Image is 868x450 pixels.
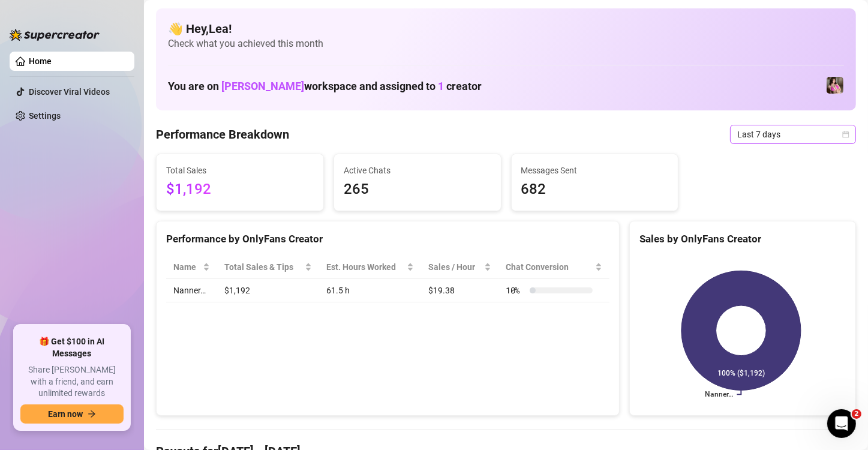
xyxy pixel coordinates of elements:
td: $19.38 [421,279,498,302]
h4: Performance Breakdown [156,126,289,143]
a: Discover Viral Videos [29,87,110,97]
div: Est. Hours Worked [326,260,404,274]
h4: 👋 Hey, Lea ! [168,20,844,37]
span: 682 [521,178,669,201]
td: $1,192 [217,279,319,302]
span: Last 7 days [737,125,849,143]
th: Chat Conversion [498,256,609,279]
span: Total Sales [166,164,314,177]
th: Name [166,256,217,279]
span: 1 [438,80,444,92]
span: calendar [842,131,849,138]
td: 61.5 h [319,279,421,302]
span: Earn now [48,409,83,419]
span: 265 [344,178,491,201]
span: Name [173,260,200,274]
th: Sales / Hour [421,256,498,279]
span: Total Sales & Tips [224,260,302,274]
span: Share [PERSON_NAME] with a friend, and earn unlimited rewards [20,364,124,400]
span: arrow-right [88,410,96,418]
span: Check what you achieved this month [168,37,844,50]
th: Total Sales & Tips [217,256,319,279]
button: Earn nowarrow-right [20,404,124,424]
iframe: Intercom live chat [827,409,856,438]
span: [PERSON_NAME] [221,80,304,92]
span: Messages Sent [521,164,669,177]
img: Nanner [827,77,843,94]
h1: You are on workspace and assigned to creator [168,80,482,93]
span: 2 [852,409,861,419]
span: 🎁 Get $100 in AI Messages [20,336,124,359]
span: Active Chats [344,164,491,177]
div: Sales by OnlyFans Creator [639,231,846,247]
text: Nanner… [705,391,733,399]
span: 10 % [506,284,525,297]
span: $1,192 [166,178,314,201]
td: Nanner… [166,279,217,302]
a: Home [29,56,52,66]
span: Chat Conversion [506,260,593,274]
span: Sales / Hour [428,260,482,274]
a: Settings [29,111,61,121]
img: logo-BBDzfeDw.svg [10,29,100,41]
div: Performance by OnlyFans Creator [166,231,609,247]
